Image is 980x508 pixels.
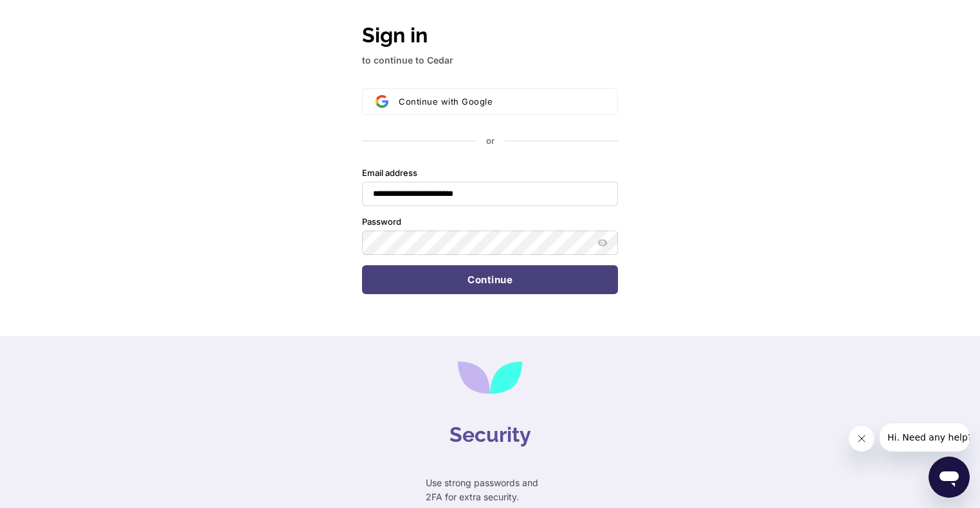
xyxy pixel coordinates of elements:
h4: Security [449,419,531,450]
button: Show password [595,235,610,250]
p: to continue to Cedar [362,53,618,67]
label: Password [362,216,401,228]
img: Sign in with Google [376,95,388,108]
span: Hi. Need any help? [8,9,93,19]
span: Continue with Google [399,96,493,107]
h1: Sign in [362,20,618,51]
button: Sign in with GoogleContinue with Google [362,88,618,115]
p: or [486,136,495,147]
p: Use strong passwords and 2FA for extra security. [426,476,554,504]
iframe: Close message [849,426,875,451]
iframe: Message from company [880,423,970,451]
button: Continue [362,265,618,295]
iframe: Button to launch messaging window [929,457,970,498]
label: Email address [362,168,417,179]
